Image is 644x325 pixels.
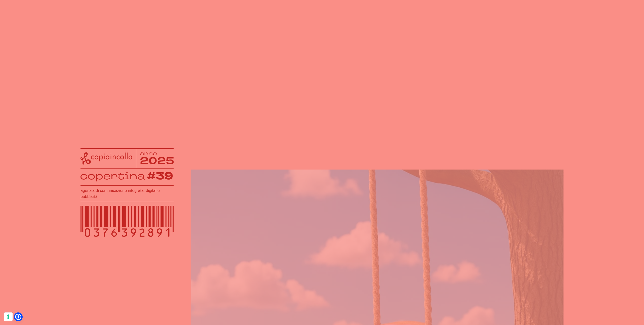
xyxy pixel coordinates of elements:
[140,150,157,157] tspan: anno
[15,314,21,320] a: Apri il menu di accessibilità
[80,170,145,182] tspan: copertina
[80,188,174,200] h1: agenzia di comunicazione integrata, digital e pubblicità
[4,312,13,321] button: Le tue preferenze relative al consenso per le tecnologie di tracciamento
[140,154,174,168] tspan: 2025
[147,169,173,183] tspan: #39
